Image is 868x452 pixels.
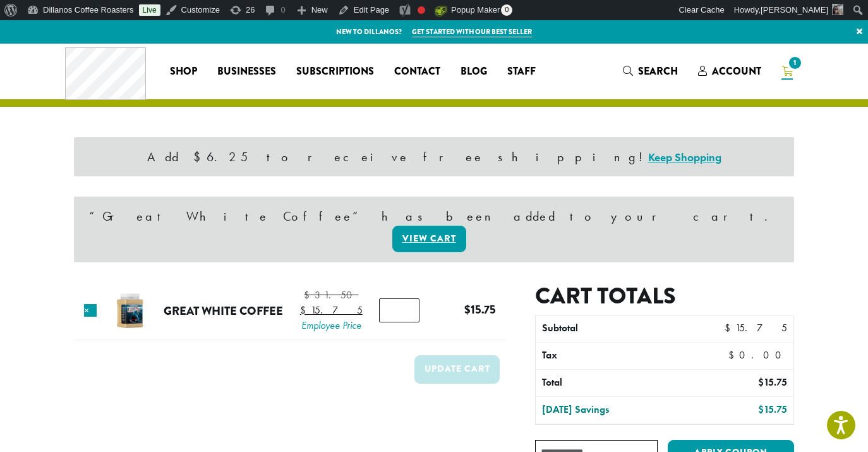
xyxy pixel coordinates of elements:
[638,64,678,78] span: Search
[464,301,496,318] bdi: 15.75
[139,4,160,16] a: Live
[648,150,721,164] a: Keep Shopping
[613,61,688,82] a: Search
[74,197,794,262] div: “Great White Coffee” has been added to your cart.
[787,54,804,71] span: 1
[304,288,315,302] span: $
[170,64,197,80] span: Shop
[300,318,363,333] span: Employee Price
[74,137,794,176] div: Add $6.25 to receive free shipping!
[758,376,787,389] bdi: 15.75
[304,288,358,302] bdi: 31.50
[725,321,787,334] bdi: 15.75
[761,5,828,15] span: [PERSON_NAME]
[501,4,512,16] span: 0
[851,20,868,43] a: ×
[300,303,363,317] bdi: 15.75
[536,397,690,424] th: [DATE] Savings
[507,64,536,80] span: Staff
[160,61,207,82] a: Shop
[464,301,471,318] span: $
[392,226,466,252] a: View cart
[217,64,276,80] span: Businesses
[712,64,761,78] span: Account
[536,343,718,369] th: Tax
[728,348,787,362] bdi: 0.00
[394,64,440,80] span: Contact
[535,283,794,310] h2: Cart totals
[461,64,487,80] span: Blog
[412,27,532,37] a: Get started with our best seller
[536,315,690,342] th: Subtotal
[758,376,764,389] span: $
[300,303,311,317] span: $
[84,304,97,317] a: Remove this item
[418,6,425,14] div: Focus keyphrase not set
[497,61,546,82] a: Staff
[379,298,419,322] input: Product quantity
[728,348,739,362] span: $
[536,370,690,396] th: Total
[758,403,764,416] span: $
[758,403,787,416] bdi: 15.75
[296,64,374,80] span: Subscriptions
[725,321,735,334] span: $
[164,302,283,319] a: Great White Coffee
[414,355,500,384] button: Update cart
[109,290,150,331] img: Great White Coffee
